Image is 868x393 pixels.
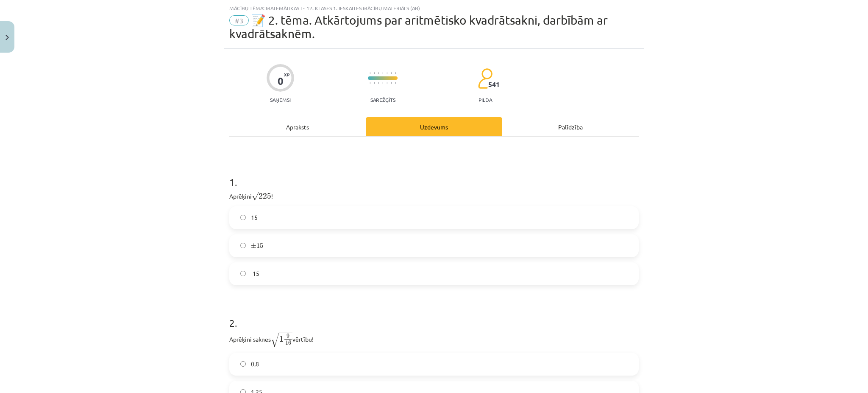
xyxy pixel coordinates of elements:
p: Aprēķini ! [229,190,639,201]
h1: 2 . [229,302,639,328]
span: 16 [285,341,291,345]
img: icon-short-line-57e1e144782c952c97e751825c79c345078a6d821885a25fce030b3d8c18986b.svg [374,82,375,84]
img: icon-short-line-57e1e144782c952c97e751825c79c345078a6d821885a25fce030b3d8c18986b.svg [382,72,383,74]
img: icon-short-line-57e1e144782c952c97e751825c79c345078a6d821885a25fce030b3d8c18986b.svg [387,72,387,74]
span: 9 [287,334,289,338]
input: 0,8 [240,361,246,367]
span: 0,8 [251,359,259,368]
img: icon-short-line-57e1e144782c952c97e751825c79c345078a6d821885a25fce030b3d8c18986b.svg [395,72,396,74]
img: icon-short-line-57e1e144782c952c97e751825c79c345078a6d821885a25fce030b3d8c18986b.svg [391,82,392,84]
img: icon-short-line-57e1e144782c952c97e751825c79c345078a6d821885a25fce030b3d8c18986b.svg [374,72,375,74]
span: 📝 2. tēma. Atkārtojums par aritmētisko kvadrātsakni, darbībām ar kvadrātsaknēm. [229,13,608,41]
div: Apraksts [229,117,366,136]
img: icon-short-line-57e1e144782c952c97e751825c79c345078a6d821885a25fce030b3d8c18986b.svg [391,72,392,74]
div: Mācību tēma: Matemātikas i - 12. klases 1. ieskaites mācību materiāls (ab) [229,5,639,11]
span: √ [271,332,279,347]
span: XP [284,72,289,77]
h1: 1 . [229,161,639,188]
input: -15 [240,271,246,276]
span: #3 [229,15,249,25]
span: 225 [259,193,271,199]
span: ± [251,243,256,248]
img: icon-short-line-57e1e144782c952c97e751825c79c345078a6d821885a25fce030b3d8c18986b.svg [370,72,370,74]
p: Aprēķini saknes vērtību! [229,331,639,348]
span: √ [252,192,259,201]
span: 541 [488,81,500,88]
div: 0 [278,75,284,87]
img: icon-short-line-57e1e144782c952c97e751825c79c345078a6d821885a25fce030b3d8c18986b.svg [382,82,383,84]
p: pilda [479,97,492,103]
div: Palīdzība [502,117,639,136]
img: icon-close-lesson-0947bae3869378f0d4975bcd49f059093ad1ed9edebbc8119c70593378902aed.svg [6,35,9,40]
img: students-c634bb4e5e11cddfef0936a35e636f08e4e9abd3cc4e673bd6f9a4125e45ecb1.svg [478,68,492,89]
input: 15 [240,215,246,220]
span: -15 [251,269,259,278]
span: 1 [279,336,284,342]
p: Sarežģīts [370,97,395,103]
div: Uzdevums [366,117,502,136]
img: icon-short-line-57e1e144782c952c97e751825c79c345078a6d821885a25fce030b3d8c18986b.svg [370,82,370,84]
span: 15 [256,243,263,248]
img: icon-short-line-57e1e144782c952c97e751825c79c345078a6d821885a25fce030b3d8c18986b.svg [387,82,387,84]
span: 15 [251,213,258,222]
p: Saņemsi [267,97,294,103]
img: icon-short-line-57e1e144782c952c97e751825c79c345078a6d821885a25fce030b3d8c18986b.svg [395,82,396,84]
